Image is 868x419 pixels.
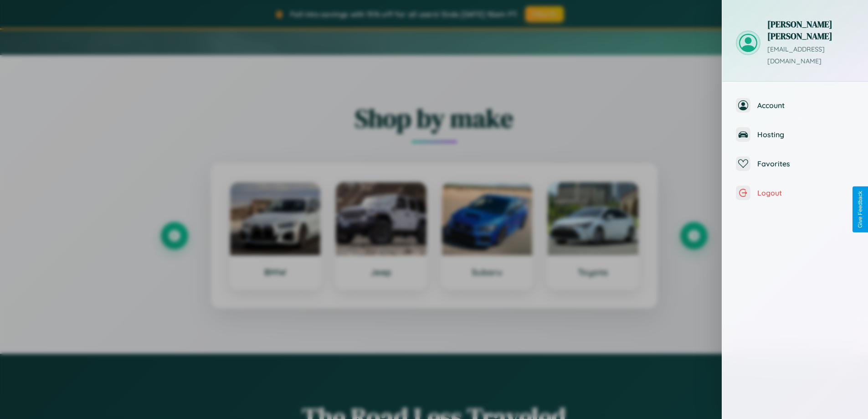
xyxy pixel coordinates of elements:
[722,178,868,207] button: Logout
[757,101,854,110] span: Account
[757,130,854,139] span: Hosting
[857,191,863,228] div: Give Feedback
[757,188,854,197] span: Logout
[722,120,868,149] button: Hosting
[757,159,854,168] span: Favorites
[767,18,854,42] h3: [PERSON_NAME] [PERSON_NAME]
[722,91,868,120] button: Account
[767,44,854,67] p: [EMAIL_ADDRESS][DOMAIN_NAME]
[722,149,868,178] button: Favorites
